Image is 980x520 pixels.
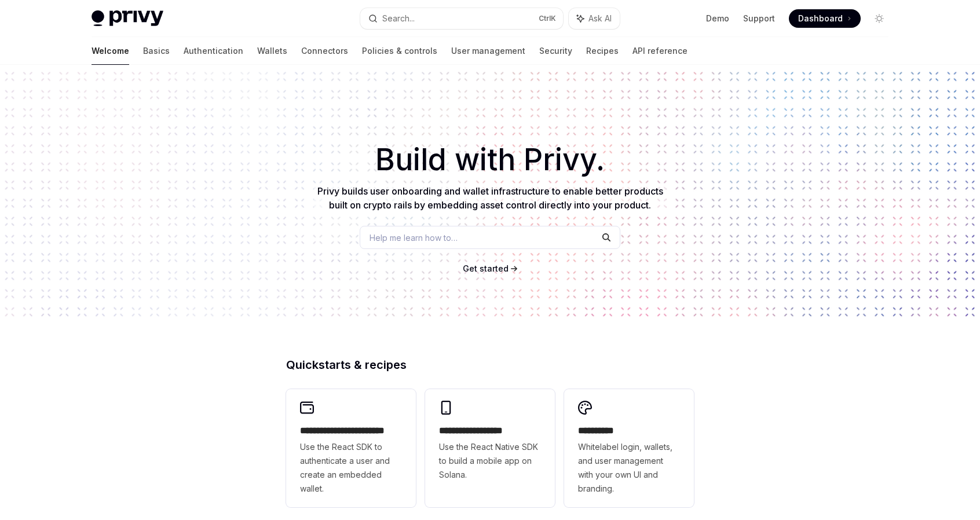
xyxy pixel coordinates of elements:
[870,9,888,28] button: Toggle dark mode
[586,37,619,65] a: Recipes
[569,8,620,29] button: Ask AI
[463,263,509,274] a: Get started
[588,13,612,24] span: Ask AI
[143,37,170,65] a: Basics
[382,12,415,25] div: Search...
[539,37,572,65] a: Security
[300,440,402,496] span: Use the React SDK to authenticate a user and create an embedded wallet.
[92,37,129,65] a: Welcome
[360,8,563,29] button: Search...CtrlK
[564,389,694,507] a: **** *****Whitelabel login, wallets, and user management with your own UI and branding.
[286,359,407,371] span: Quickstarts & recipes
[578,440,680,496] span: Whitelabel login, wallets, and user management with your own UI and branding.
[539,14,556,23] span: Ctrl K
[632,37,688,65] a: API reference
[375,149,605,170] span: Build with Privy.
[257,37,287,65] a: Wallets
[451,37,525,65] a: User management
[184,37,243,65] a: Authentication
[789,9,861,28] a: Dashboard
[463,263,509,273] span: Get started
[798,13,843,24] span: Dashboard
[706,13,729,24] a: Demo
[362,37,437,65] a: Policies & controls
[301,37,348,65] a: Connectors
[92,10,163,27] img: light logo
[425,389,555,507] a: **** **** **** ***Use the React Native SDK to build a mobile app on Solana.
[317,185,663,211] span: Privy builds user onboarding and wallet infrastructure to enable better products built on crypto ...
[439,440,541,482] span: Use the React Native SDK to build a mobile app on Solana.
[370,232,458,244] span: Help me learn how to…
[743,13,775,24] a: Support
